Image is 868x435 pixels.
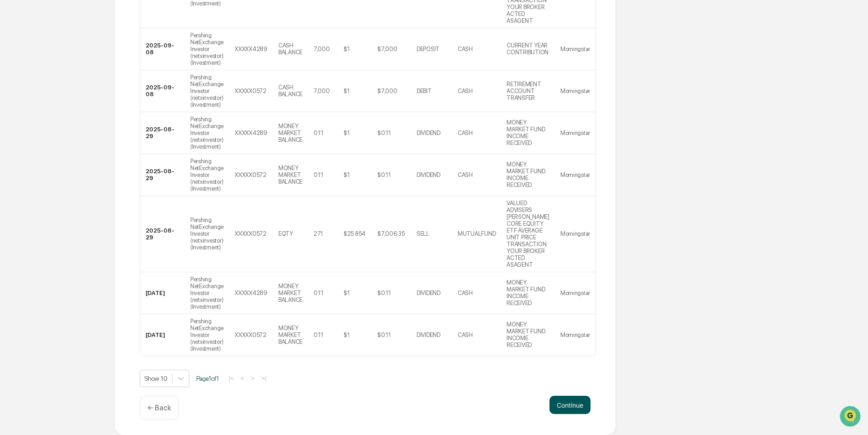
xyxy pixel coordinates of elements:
button: Continue [549,396,591,414]
div: MONEY MARKET FUND INCOME RECEIVED [507,119,549,146]
span: Preclearance [18,115,59,124]
td: [DATE] [140,272,185,314]
div: MUTUALFUND [458,230,496,237]
div: $1 [344,171,350,178]
td: XXXXX0572 [229,196,273,272]
button: Start new chat [155,72,166,83]
td: Morningstar [555,314,596,356]
button: > [248,374,257,382]
td: XXXXX0572 [229,154,273,196]
div: SELL [417,230,429,237]
div: Pershing NetExchange Investor (netxinvestor) (Investment) [190,158,224,192]
div: 🔎 [9,133,16,140]
p: How can we help? [9,19,166,34]
a: Powered byPylon [64,154,110,161]
div: $1 [344,88,350,94]
div: $25.854 [344,230,366,237]
div: DIVIDEND [417,171,440,178]
td: Morningstar [555,112,596,154]
div: MONEY MARKET BALANCE [278,123,303,143]
div: $1 [344,129,350,136]
span: Page 1 of 1 [196,375,219,382]
p: ← Back [147,404,171,412]
div: CASH [458,290,473,296]
div: 7,000 [314,46,330,52]
div: DIVIDEND [417,331,440,338]
div: Pershing NetExchange Investor (netxinvestor) (Investment) [190,74,224,108]
div: $1 [344,46,350,52]
div: 7,000 [314,88,330,94]
a: 🖐️Preclearance [5,111,63,128]
div: DIVIDEND [417,290,440,296]
div: EQTY [278,230,293,237]
div: Pershing NetExchange Investor (netxinvestor) (Investment) [190,318,224,352]
td: XXXXX4289 [229,28,273,70]
div: 0.11 [314,171,324,178]
div: MONEY MARKET BALANCE [278,165,303,185]
div: MONEY MARKET BALANCE [278,325,303,345]
div: 0.11 [314,129,324,136]
div: Start new chat [31,70,150,79]
button: >| [259,374,269,382]
div: CASH BALANCE [278,84,303,98]
div: We're available if you need us! [31,79,115,86]
div: DEPOSIT [417,46,439,52]
div: MONEY MARKET FUND INCOME RECEIVED [507,161,549,188]
a: 🗄️Attestations [63,111,117,128]
a: 🔎Data Lookup [5,129,61,145]
div: Pershing NetExchange Investor (netxinvestor) (Investment) [190,32,224,66]
td: Morningstar [555,196,596,272]
div: 🗄️ [66,116,73,123]
div: CASH [458,46,473,52]
td: 2025-09-08 [140,28,185,70]
div: CASH [458,171,473,178]
div: 271 [314,230,323,237]
td: XXXXX0572 [229,70,273,112]
div: $7,000 [377,88,397,94]
div: CASH [458,331,473,338]
div: DIVIDEND [417,129,440,136]
div: DEBIT [417,88,432,94]
div: $0.11 [377,171,391,178]
div: CASH [458,129,473,136]
div: CURRENT YEAR CONTRIBUTION [507,42,549,56]
div: Pershing NetExchange Investor (netxinvestor) (Investment) [190,217,224,251]
div: $0.11 [377,331,391,338]
div: 🖐️ [9,116,16,123]
div: 0.11 [314,331,324,338]
div: $7,006.35 [377,230,405,237]
div: Pershing NetExchange Investor (netxinvestor) (Investment) [190,276,224,310]
img: 1746055101610-c473b297-6a78-478c-a979-82029cc54cd1 [9,70,26,86]
div: RETIREMENT ACCOUNT TRANSFER [507,81,549,101]
td: [DATE] [140,314,185,356]
td: 2025-08-29 [140,196,185,272]
div: $0.11 [377,290,391,296]
div: MONEY MARKET BALANCE [278,283,303,303]
div: $1 [344,331,350,338]
td: Morningstar [555,154,596,196]
span: Attestations [75,115,113,124]
iframe: Open customer support [839,405,863,430]
div: Pershing NetExchange Investor (netxinvestor) (Investment) [190,116,224,150]
div: 0.11 [314,290,324,296]
button: |< [226,374,236,382]
div: $0.11 [377,129,391,136]
td: Morningstar [555,28,596,70]
td: XXXXX4289 [229,112,273,154]
td: 2025-08-29 [140,154,185,196]
td: XXXXX0572 [229,314,273,356]
td: 2025-09-08 [140,70,185,112]
td: 2025-08-29 [140,112,185,154]
div: MONEY MARKET FUND INCOME RECEIVED [507,321,549,348]
div: CASH [458,88,473,94]
div: $1 [344,290,350,296]
div: VALUED ADVISERS [PERSON_NAME] CORE EQUITY ETF AVERAGE UNIT PRICE TRANSACTION YOUR BROKER ACTED AS... [507,200,549,268]
span: Pylon [91,155,110,161]
td: XXXXX4289 [229,272,273,314]
span: Data Lookup [18,132,58,141]
button: < [238,374,247,382]
div: $7,000 [377,46,397,52]
div: MONEY MARKET FUND INCOME RECEIVED [507,279,549,306]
